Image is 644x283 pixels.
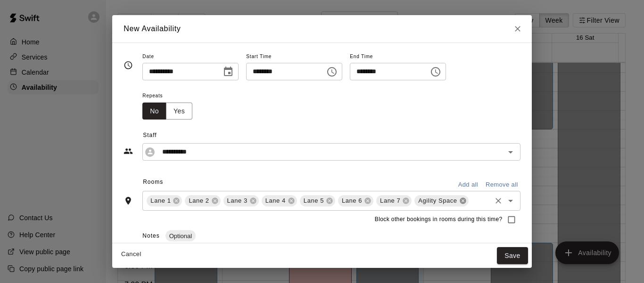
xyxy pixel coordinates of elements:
[116,247,146,262] button: Cancel
[300,195,335,206] div: Lane 5
[504,194,517,207] button: Open
[414,196,461,206] span: Agility Space
[483,178,520,192] button: Remove all
[142,90,200,103] span: Repeats
[147,196,174,206] span: Lane 1
[504,146,517,159] button: Open
[497,247,528,265] button: Save
[219,62,238,81] button: Choose date, selected date is Aug 14, 2025
[143,128,520,143] span: Staff
[185,195,220,206] div: Lane 2
[143,179,163,185] span: Rooms
[142,103,192,120] div: outlined button group
[376,195,412,206] div: Lane 7
[246,51,342,63] span: Start Time
[124,60,133,70] svg: Timing
[453,178,483,192] button: Add all
[262,196,289,206] span: Lane 4
[142,232,159,239] span: Notes
[322,62,341,81] button: Choose time, selected time is 3:00 PM
[338,196,366,206] span: Lane 6
[509,20,526,37] button: Close
[350,51,446,63] span: End Time
[124,23,181,35] h6: New Availability
[166,103,192,120] button: Yes
[124,196,133,206] svg: Rooms
[147,195,182,206] div: Lane 1
[426,62,445,81] button: Choose time, selected time is 8:00 PM
[223,195,259,206] div: Lane 3
[124,146,133,156] svg: Staff
[223,196,251,206] span: Lane 3
[142,103,166,120] button: No
[165,232,196,240] span: Optional
[375,215,503,224] span: Block other bookings in rooms during this time?
[185,196,213,206] span: Lane 2
[414,195,468,206] div: Agility Space
[142,51,239,63] span: Date
[492,194,505,207] button: Clear
[300,196,328,206] span: Lane 5
[376,196,404,206] span: Lane 7
[262,195,297,206] div: Lane 4
[338,195,373,206] div: Lane 6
